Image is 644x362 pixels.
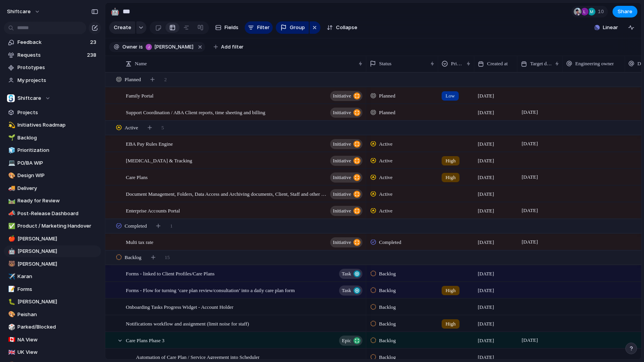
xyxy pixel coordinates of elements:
span: Completed [125,222,147,230]
span: Care Plans Phase 3 [126,336,164,345]
span: Backlog [379,337,396,345]
span: Parked/Blocked [17,323,98,331]
div: 🎨Peishan [4,309,101,320]
span: Active [379,140,393,148]
span: Automation of Care Plan / Service Agreement into Scheduler [136,352,259,361]
span: [DATE] [520,237,540,247]
span: [PERSON_NAME] [17,247,98,255]
span: [DATE] [478,337,494,345]
span: Engineering owner [575,60,614,68]
span: [PERSON_NAME] [17,298,98,306]
span: Multi tax rate [126,237,153,246]
button: [PERSON_NAME] [144,43,195,51]
button: initiative [330,108,362,118]
span: Backlog [379,320,396,328]
button: Task [339,269,362,279]
span: Enterprise Accounts Portal [126,206,180,215]
span: Prototypes [17,64,98,71]
span: [DATE] [478,157,494,165]
span: [PERSON_NAME] [155,44,193,50]
button: Linear [591,22,621,33]
span: Planned [125,76,141,84]
span: [DATE] [478,320,494,328]
span: initiative [333,205,351,216]
span: [DATE] [478,140,494,148]
span: Low [446,92,455,100]
button: is [138,43,144,51]
button: ✅ [7,222,15,230]
button: 📣 [7,210,15,218]
span: 10 [598,8,606,16]
button: Task [339,285,362,296]
div: 🐛[PERSON_NAME] [4,296,101,308]
span: Requests [17,51,85,59]
div: 📣Post-Release Dashboard [4,208,101,219]
span: [DATE] [478,303,494,311]
span: Onboarding Tasks Progress Widget - Account Holder [126,302,233,311]
div: 🐻[PERSON_NAME] [4,258,101,270]
span: Status [379,60,392,68]
button: 📝 [7,285,15,293]
button: 🎲 [7,323,15,331]
span: Shiftcare [17,94,41,102]
div: ✈️ [8,272,14,281]
span: Name [135,60,147,68]
button: initiative [330,172,362,183]
span: Backlog [379,270,396,278]
span: Projects [17,109,98,117]
span: Prioritization [17,146,98,154]
span: [DATE] [478,109,494,117]
div: 🇨🇦 [8,335,14,344]
button: Collapse [324,21,360,34]
a: 🧊Prioritization [4,144,101,156]
span: Planned [379,109,395,117]
span: 238 [87,51,98,59]
a: 🤖[PERSON_NAME] [4,245,101,257]
span: Create [114,24,131,31]
div: 🌱 [8,133,14,142]
span: NA View [17,336,98,344]
span: Backlog [17,134,98,142]
span: My projects [17,77,98,84]
span: Post-Release Dashboard [17,210,98,218]
a: 💻PO/BA WIP [4,157,101,169]
a: 📝Forms [4,284,101,295]
button: Add filter [209,42,248,52]
span: [MEDICAL_DATA] & Tracking [126,156,192,165]
span: [DATE] [478,207,494,215]
div: 🍎[PERSON_NAME] [4,233,101,245]
a: 🚚Delivery [4,183,101,194]
div: 🚚 [8,184,14,193]
div: ✅Product / Marketing Handover [4,220,101,232]
button: Group [276,21,309,34]
span: Priority [451,60,463,68]
span: Filter [257,24,270,31]
div: 🤖 [111,6,119,17]
span: Family Portal [126,91,153,100]
div: 🌱Backlog [4,132,101,144]
span: [DATE] [478,92,494,100]
span: initiative [333,107,351,118]
button: 🐛 [7,298,15,306]
span: Forms - linked to Client Profiles/Care Plans [126,269,214,278]
span: Karan [17,273,98,280]
button: 🎨 [7,311,15,318]
button: Filter [245,21,273,34]
button: 🤖 [7,247,15,255]
div: ✅ [8,222,14,231]
span: Collapse [336,24,357,31]
span: Peishan [17,311,98,318]
button: initiative [330,206,362,216]
a: 🎨Design WIP [4,170,101,181]
span: Created at [487,60,508,68]
span: Forms [17,285,98,293]
button: 💻 [7,159,15,167]
span: [DATE] [520,108,540,117]
div: 📣 [8,209,14,218]
div: 💻 [8,158,14,167]
span: Design WIP [17,172,98,179]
